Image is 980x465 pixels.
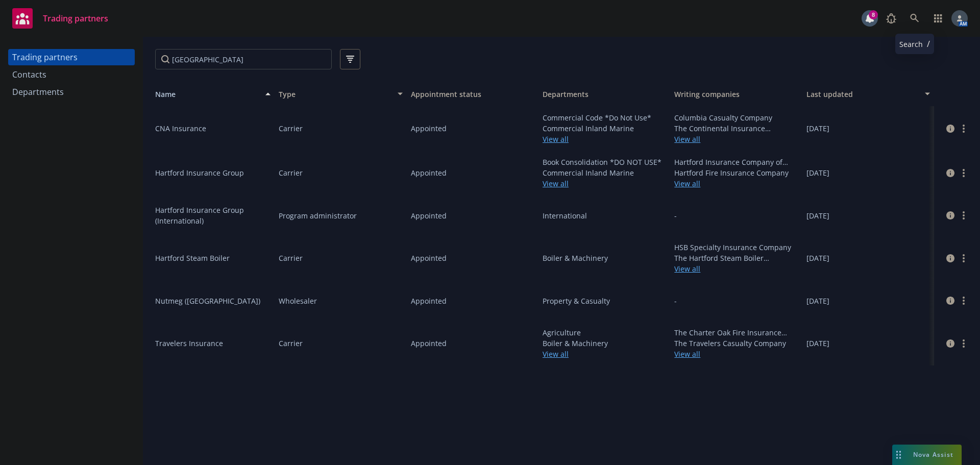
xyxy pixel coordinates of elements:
a: Trading partners [8,49,135,65]
div: Writing companies [674,89,798,100]
span: Property & Casualty [543,296,666,306]
span: Nutmeg ([GEOGRAPHIC_DATA]) [155,296,271,306]
span: The Charter Oak Fire Insurance Company [674,327,798,338]
span: Appointed [411,123,447,134]
span: Commercial Code *Do Not Use* [543,112,666,123]
input: Filter by keyword... [155,49,332,69]
span: Appointed [411,338,447,349]
span: [DATE] [806,167,829,178]
span: Appointed [411,210,447,221]
a: circleInformation [944,337,957,350]
span: [DATE] [806,253,829,263]
button: Last updated [802,82,934,106]
span: Wholesaler [279,296,317,306]
span: Carrier [279,338,303,349]
span: [DATE] [806,338,829,349]
div: Contacts [12,66,46,83]
div: Name [147,89,259,100]
a: Trading partners [8,4,112,33]
a: circleInformation [944,123,957,135]
span: Carrier [279,167,303,178]
a: circleInformation [944,209,957,222]
div: Type [279,89,391,100]
a: more [958,295,970,307]
a: Switch app [928,8,948,29]
button: Appointment status [407,82,538,106]
span: The Continental Insurance Company of [US_STATE] [674,123,798,134]
span: HSB Specialty Insurance Company [674,242,798,253]
a: View all [674,134,798,144]
div: Departments [12,84,64,100]
a: more [958,209,970,222]
span: Carrier [279,253,303,263]
div: Drag to move [892,445,905,465]
span: Hartford Fire Insurance Company [674,167,798,178]
a: View all [674,349,798,359]
span: Travelers Insurance [155,338,271,349]
div: Departments [543,89,666,100]
a: View all [543,134,666,144]
span: Appointed [411,296,447,306]
a: more [958,337,970,350]
div: Trading partners [12,49,78,65]
span: Program administrator [279,210,357,221]
span: Boiler & Machinery [543,338,666,349]
span: Commercial Inland Marine [543,167,666,178]
a: circleInformation [944,252,957,264]
span: Agriculture [543,327,666,338]
a: View all [674,178,798,189]
span: - [674,210,677,221]
span: The Travelers Casualty Company [674,338,798,349]
span: Hartford Insurance Group [155,167,271,178]
span: The Hartford Steam Boiler Inspection and Insurance Company [674,253,798,263]
a: View all [543,178,666,189]
span: Trading partners [43,14,108,22]
span: Nova Assist [913,450,953,459]
a: Search [904,8,925,29]
span: Appointed [411,167,447,178]
a: Report a Bug [881,8,901,29]
button: Departments [538,82,670,106]
span: International [543,210,666,221]
button: Nova Assist [892,445,962,465]
span: [DATE] [806,210,829,221]
span: Book Consolidation *DO NOT USE* [543,157,666,167]
span: [DATE] [806,123,829,134]
button: Type [275,82,406,106]
a: View all [543,349,666,359]
a: circleInformation [944,295,957,307]
a: Contacts [8,66,135,83]
div: 8 [869,10,878,19]
span: CNA Insurance [155,123,271,134]
span: Hartford Insurance Company of [US_STATE] [674,157,798,167]
span: Columbia Casualty Company [674,112,798,123]
span: Carrier [279,123,303,134]
a: more [958,167,970,179]
a: Departments [8,84,135,100]
a: more [958,123,970,135]
button: Name [143,82,275,106]
span: Hartford Steam Boiler [155,253,271,263]
button: Writing companies [670,82,802,106]
span: [DATE] [806,296,829,306]
span: Appointed [411,253,447,263]
a: View all [674,263,798,274]
span: Boiler & Machinery [543,253,666,263]
span: - [674,296,677,306]
div: Appointment status [411,89,534,100]
a: more [958,252,970,264]
a: circleInformation [944,167,957,179]
span: Commercial Inland Marine [543,123,666,134]
div: Last updated [806,89,919,100]
span: Hartford Insurance Group (International) [155,205,271,226]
